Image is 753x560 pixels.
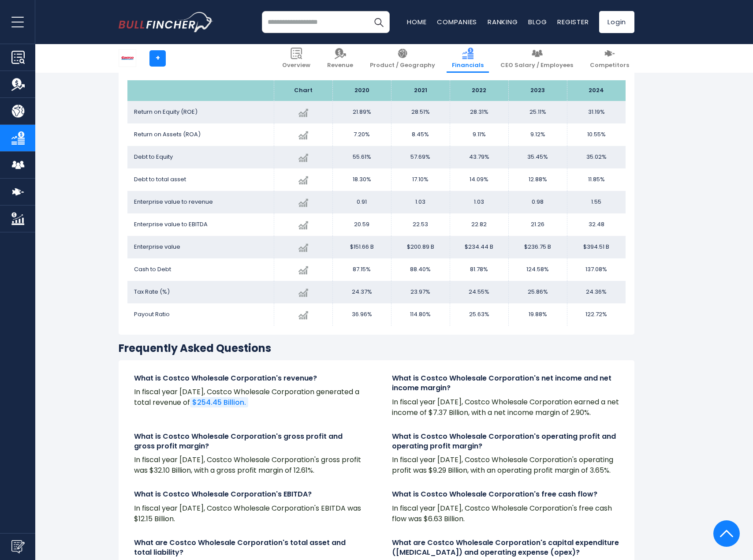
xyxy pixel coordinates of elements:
td: 25.11% [508,101,567,123]
td: 35.02% [567,146,626,168]
p: In fiscal year [DATE], Costco Wholesale Corporation's operating profit was $9.29 Billion, with an... [392,455,619,476]
a: $254.45 Billion. [190,397,248,407]
h4: What are Costco Wholesale Corporation's total asset and total liability? [134,538,361,558]
td: 0.98 [508,191,567,213]
span: CEO Salary / Employees [500,62,573,69]
p: In fiscal year [DATE], Costco Wholesale Corporation's EBITDA was $12.15 Billion. [134,503,361,524]
a: Home [407,17,426,26]
td: 31.19% [567,101,626,123]
td: 22.82 [450,213,508,236]
h3: Frequently Asked Questions [119,341,634,355]
td: 81.78% [450,258,508,281]
td: 36.96% [332,303,391,326]
span: Return on Equity (ROE) [134,108,198,116]
a: Overview [277,44,316,73]
a: Ranking [488,17,518,26]
td: 9.11% [450,123,508,146]
a: Product / Geography [365,44,440,73]
td: 43.79% [450,146,508,168]
span: Debt to Equity [134,153,173,161]
td: 19.88% [508,303,567,326]
a: Blog [528,17,547,26]
td: 1.55 [567,191,626,213]
td: 20.59 [332,213,391,236]
td: 18.30% [332,168,391,191]
a: Login [599,11,634,33]
td: 14.09% [450,168,508,191]
h4: What is Costco Wholesale Corporation's revenue? [134,373,361,383]
td: 88.40% [391,258,450,281]
td: 32.48 [567,213,626,236]
h4: What is Costco Wholesale Corporation's gross profit and gross profit margin? [134,432,361,452]
a: Financials [447,44,489,73]
span: Enterprise value [134,243,180,251]
a: + [149,50,166,67]
th: 2023 [508,80,567,101]
td: 12.88% [508,168,567,191]
span: Payout Ratio [134,310,170,318]
td: $234.44 B [450,236,508,258]
td: $236.75 B [508,236,567,258]
td: $394.51 B [567,236,626,258]
td: 21.89% [332,101,391,123]
th: 2020 [332,80,391,101]
h4: What is Costco Wholesale Corporation's EBITDA? [134,489,361,499]
p: In fiscal year [DATE], Costco Wholesale Corporation earned a net income of $7.37 Billion, with a ... [392,397,619,418]
td: 7.20% [332,123,391,146]
td: 137.08% [567,258,626,281]
img: bullfincher logo [119,12,213,32]
td: 114.80% [391,303,450,326]
td: 28.51% [391,101,450,123]
span: Enterprise value to revenue [134,198,213,206]
span: Tax Rate (%) [134,287,170,296]
span: Cash to Debt [134,265,171,273]
td: 87.15% [332,258,391,281]
th: Chart [274,80,332,101]
a: Register [557,17,589,26]
td: $200.89 B [391,236,450,258]
button: Search [368,11,390,33]
td: 122.72% [567,303,626,326]
td: 25.63% [450,303,508,326]
td: 23.97% [391,281,450,303]
img: COST logo [119,50,136,67]
span: Overview [282,62,310,69]
p: In fiscal year [DATE], Costco Wholesale Corporation's free cash flow was $6.63 Billion. [392,503,619,524]
span: Financials [452,62,484,69]
td: 28.31% [450,101,508,123]
td: 17.10% [391,168,450,191]
a: Revenue [322,44,358,73]
span: Product / Geography [370,62,435,69]
a: Competitors [585,44,634,73]
td: 0.91 [332,191,391,213]
h4: What is Costco Wholesale Corporation's net income and net income margin? [392,373,619,393]
td: 124.58% [508,258,567,281]
td: 25.86% [508,281,567,303]
a: CEO Salary / Employees [495,44,578,73]
p: In fiscal year [DATE], Costco Wholesale Corporation's gross profit was $32.10 Billion, with a gro... [134,455,361,476]
a: Companies [437,17,477,26]
span: Return on Assets (ROA) [134,130,201,138]
td: 9.12% [508,123,567,146]
th: 2022 [450,80,508,101]
td: 24.55% [450,281,508,303]
th: 2021 [391,80,450,101]
h4: What is Costco Wholesale Corporation's operating profit and operating profit margin? [392,432,619,452]
td: 8.45% [391,123,450,146]
td: 21.26 [508,213,567,236]
td: 57.69% [391,146,450,168]
td: $151.66 B [332,236,391,258]
h4: What are Costco Wholesale Corporation's capital expenditure ([MEDICAL_DATA]) and operating expens... [392,538,619,558]
span: Revenue [327,62,353,69]
th: 2024 [567,80,626,101]
a: Go to homepage [119,12,213,32]
td: 1.03 [450,191,508,213]
span: Enterprise value to EBITDA [134,220,208,228]
td: 10.55% [567,123,626,146]
p: In fiscal year [DATE], Costco Wholesale Corporation generated a total revenue of [134,387,361,408]
td: 24.36% [567,281,626,303]
h4: What is Costco Wholesale Corporation's free cash flow? [392,489,619,499]
td: 11.85% [567,168,626,191]
td: 1.03 [391,191,450,213]
span: Competitors [590,62,629,69]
